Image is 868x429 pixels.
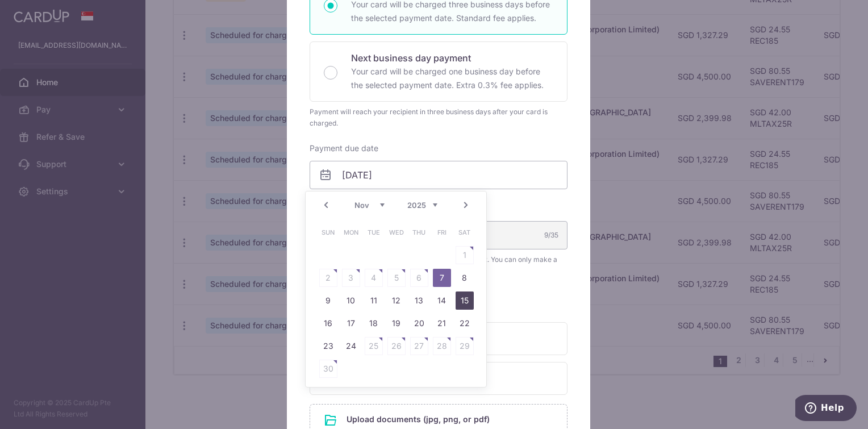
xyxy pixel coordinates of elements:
iframe: Opens a widget where you can find more information [795,395,857,423]
span: Sunday [319,223,337,241]
a: 23 [319,337,337,355]
p: Your card will be charged one business day before the selected payment date. Extra 0.3% fee applies. [351,65,553,92]
label: Payment due date [310,143,378,154]
span: Monday [342,223,360,241]
span: Thursday [410,223,428,241]
a: 9 [319,291,337,310]
span: Wednesday [387,223,406,241]
a: 18 [365,314,383,332]
p: Next business day payment [351,51,553,65]
a: 22 [456,314,474,332]
div: Payment will reach your recipient in three business days after your card is charged. [310,106,567,129]
input: DD / MM / YYYY [310,161,567,189]
a: 10 [342,291,360,310]
a: 11 [365,291,383,310]
a: Prev [319,198,333,212]
a: 15 [456,291,474,310]
div: 9/35 [544,230,558,241]
a: 8 [456,269,474,287]
a: 20 [410,314,428,332]
a: 17 [342,314,360,332]
span: Friday [433,223,451,241]
span: Tuesday [365,223,383,241]
a: 7 [433,269,451,287]
a: 16 [319,314,337,332]
a: 19 [387,314,406,332]
a: 13 [410,291,428,310]
a: 12 [387,291,406,310]
a: 24 [342,337,360,355]
a: Next [459,198,473,212]
a: 21 [433,314,451,332]
span: Saturday [456,223,474,241]
a: 14 [433,291,451,310]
